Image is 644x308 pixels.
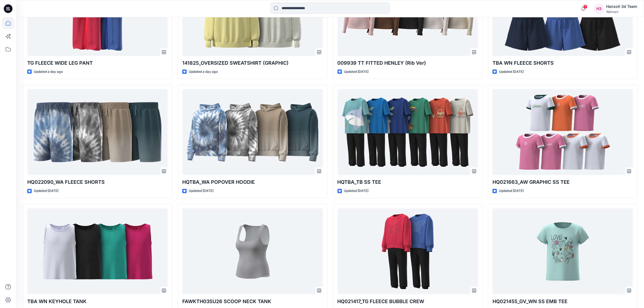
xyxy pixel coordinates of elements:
p: 009939 TT FITTED HENLEY (Rib Ver) [338,59,478,67]
p: TBA WN KEYHOLE TANK [27,298,168,305]
a: FAWKTH03SU26 SCOOP NECK TANK [182,208,323,294]
p: Updated a day ago [189,69,218,75]
p: Updated [DATE] [499,188,524,194]
span: 1 [583,5,587,9]
p: HQ021417_TG FLEECE BUBBLE CREW [338,298,478,305]
a: HQ021455_GV_WN SS EMB TEE [493,208,633,294]
a: HQ021663_AW GRAPHIC SS TEE [493,89,633,175]
p: TG FLEECE WIDE LEG PANT [27,59,168,67]
p: Updated [DATE] [499,69,524,75]
p: Updated [DATE] [344,69,369,75]
a: TBA WN KEYHOLE TANK [27,208,168,294]
p: Updated a day ago [34,69,63,75]
div: H3 [594,4,604,14]
p: HQ021455_GV_WN SS EMB TEE [493,298,633,305]
p: 141825_OVERSIZED SWEATSHIRT (GRAPHIC) [182,59,323,67]
div: Walmart [606,10,637,14]
p: HQ021663_AW GRAPHIC SS TEE [493,178,633,186]
p: HQ022090_WA FLEECE SHORTS [27,178,168,186]
a: HQTBA_WA POPOVER HOODIE [182,89,323,175]
div: Hansoll 3d Team [606,3,637,10]
p: TBA WN FLEECE SHORTS [493,59,633,67]
p: Updated [DATE] [34,188,58,194]
a: HQTBA_TB SS TEE [338,89,478,175]
a: HQ022090_WA FLEECE SHORTS [27,89,168,175]
p: Updated [DATE] [344,188,369,194]
p: HQTBA_TB SS TEE [338,178,478,186]
p: Updated [DATE] [189,188,213,194]
p: HQTBA_WA POPOVER HOODIE [182,178,323,186]
p: FAWKTH03SU26 SCOOP NECK TANK [182,298,323,305]
a: HQ021417_TG FLEECE BUBBLE CREW [338,208,478,294]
